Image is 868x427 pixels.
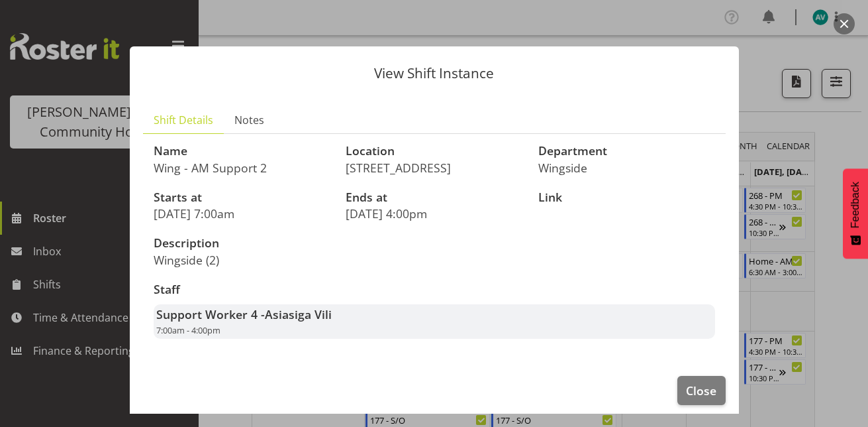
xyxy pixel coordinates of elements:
span: Feedback [849,182,861,228]
p: Wingside (2) [154,253,426,267]
h3: Description [154,237,426,250]
span: Close [686,382,716,399]
span: Shift Details [154,112,213,128]
button: Feedback - Show survey [843,168,868,259]
h3: Link [538,191,715,204]
p: [STREET_ADDRESS] [346,160,522,175]
h3: Ends at [346,191,522,204]
span: 7:00am - 4:00pm [156,324,220,336]
h3: Staff [154,283,715,296]
strong: Support Worker 4 - [156,306,332,322]
p: View Shift Instance [143,66,726,80]
h3: Starts at [154,191,330,204]
h3: Department [538,145,715,158]
h3: Location [346,145,522,158]
span: Asiasiga Vili [265,306,332,322]
h3: Name [154,145,330,158]
p: Wing - AM Support 2 [154,160,330,175]
p: Wingside [538,160,715,175]
p: [DATE] 7:00am [154,206,330,221]
p: [DATE] 4:00pm [346,206,522,221]
span: Notes [234,112,264,128]
button: Close [677,376,725,405]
